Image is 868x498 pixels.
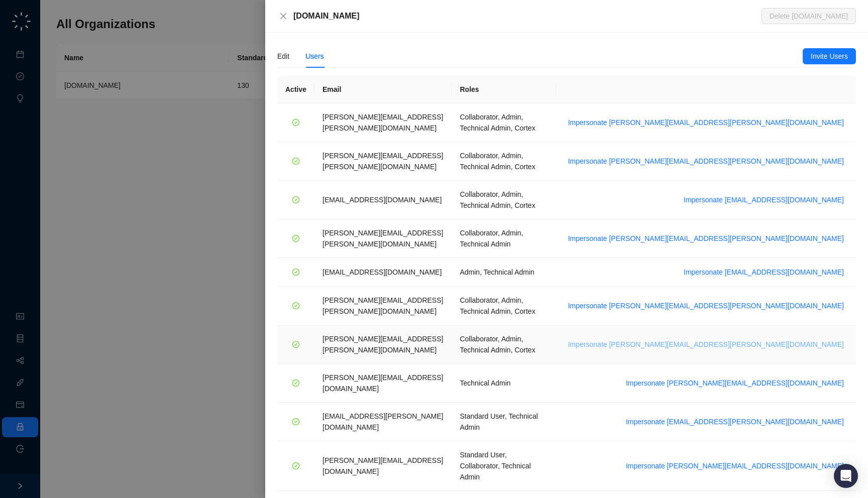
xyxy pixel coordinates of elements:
[568,233,844,244] span: Impersonate [PERSON_NAME][EMAIL_ADDRESS][PERSON_NAME][DOMAIN_NAME]
[622,460,848,472] button: Impersonate [PERSON_NAME][EMAIL_ADDRESS][DOMAIN_NAME]
[452,103,556,142] td: Collaborator, Admin, Technical Admin, Cortex
[626,460,844,471] span: Impersonate [PERSON_NAME][EMAIL_ADDRESS][DOMAIN_NAME]
[568,339,844,350] span: Impersonate [PERSON_NAME][EMAIL_ADDRESS][PERSON_NAME][DOMAIN_NAME]
[762,8,856,24] button: Delete [DOMAIN_NAME]
[564,338,848,350] button: Impersonate [PERSON_NAME][EMAIL_ADDRESS][PERSON_NAME][DOMAIN_NAME]
[684,194,844,205] span: Impersonate [EMAIL_ADDRESS][DOMAIN_NAME]
[292,380,299,387] span: check-circle
[277,10,289,22] button: Close
[452,403,556,441] td: Standard User, Technical Admin
[811,51,848,62] span: Invite Users
[626,416,844,427] span: Impersonate [EMAIL_ADDRESS][PERSON_NAME][DOMAIN_NAME]
[452,181,556,219] td: Collaborator, Admin, Technical Admin, Cortex
[452,142,556,181] td: Collaborator, Admin, Technical Admin, Cortex
[279,12,287,20] span: close
[564,300,848,312] button: Impersonate [PERSON_NAME][EMAIL_ADDRESS][PERSON_NAME][DOMAIN_NAME]
[452,287,556,325] td: Collaborator, Admin, Technical Admin, Cortex
[292,462,299,469] span: check-circle
[277,51,289,62] div: Edit
[305,51,324,62] div: Users
[568,300,844,311] span: Impersonate [PERSON_NAME][EMAIL_ADDRESS][PERSON_NAME][DOMAIN_NAME]
[322,229,443,248] span: [PERSON_NAME][EMAIL_ADDRESS][PERSON_NAME][DOMAIN_NAME]
[684,267,844,278] span: Impersonate [EMAIL_ADDRESS][DOMAIN_NAME]
[452,325,556,364] td: Collaborator, Admin, Technical Admin, Cortex
[568,117,844,128] span: Impersonate [PERSON_NAME][EMAIL_ADDRESS][PERSON_NAME][DOMAIN_NAME]
[564,155,848,167] button: Impersonate [PERSON_NAME][EMAIL_ADDRESS][PERSON_NAME][DOMAIN_NAME]
[292,341,299,348] span: check-circle
[834,464,858,488] div: Open Intercom Messenger
[452,441,556,491] td: Standard User, Collaborator, Technical Admin
[622,377,848,389] button: Impersonate [PERSON_NAME][EMAIL_ADDRESS][DOMAIN_NAME]
[322,113,443,132] span: [PERSON_NAME][EMAIL_ADDRESS][PERSON_NAME][DOMAIN_NAME]
[680,194,848,206] button: Impersonate [EMAIL_ADDRESS][DOMAIN_NAME]
[322,152,443,171] span: [PERSON_NAME][EMAIL_ADDRESS][PERSON_NAME][DOMAIN_NAME]
[292,302,299,309] span: check-circle
[322,456,443,475] span: [PERSON_NAME][EMAIL_ADDRESS][DOMAIN_NAME]
[322,335,443,354] span: [PERSON_NAME][EMAIL_ADDRESS][PERSON_NAME][DOMAIN_NAME]
[626,378,844,389] span: Impersonate [PERSON_NAME][EMAIL_ADDRESS][DOMAIN_NAME]
[452,219,556,258] td: Collaborator, Admin, Technical Admin
[622,416,848,428] button: Impersonate [EMAIL_ADDRESS][PERSON_NAME][DOMAIN_NAME]
[322,268,442,276] span: [EMAIL_ADDRESS][DOMAIN_NAME]
[292,196,299,203] span: check-circle
[322,374,443,393] span: [PERSON_NAME][EMAIL_ADDRESS][DOMAIN_NAME]
[452,364,556,403] td: Technical Admin
[314,76,452,103] th: Email
[803,48,856,64] button: Invite Users
[322,196,442,204] span: [EMAIL_ADDRESS][DOMAIN_NAME]
[292,418,299,425] span: check-circle
[277,76,314,103] th: Active
[452,76,556,103] th: Roles
[564,232,848,244] button: Impersonate [PERSON_NAME][EMAIL_ADDRESS][PERSON_NAME][DOMAIN_NAME]
[292,269,299,276] span: check-circle
[293,10,762,22] div: [DOMAIN_NAME]
[564,116,848,129] button: Impersonate [PERSON_NAME][EMAIL_ADDRESS][PERSON_NAME][DOMAIN_NAME]
[292,119,299,126] span: check-circle
[292,158,299,165] span: check-circle
[680,266,848,278] button: Impersonate [EMAIL_ADDRESS][DOMAIN_NAME]
[322,296,443,315] span: [PERSON_NAME][EMAIL_ADDRESS][PERSON_NAME][DOMAIN_NAME]
[568,156,844,167] span: Impersonate [PERSON_NAME][EMAIL_ADDRESS][PERSON_NAME][DOMAIN_NAME]
[322,412,443,431] span: [EMAIL_ADDRESS][PERSON_NAME][DOMAIN_NAME]
[452,258,556,287] td: Admin, Technical Admin
[292,235,299,242] span: check-circle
